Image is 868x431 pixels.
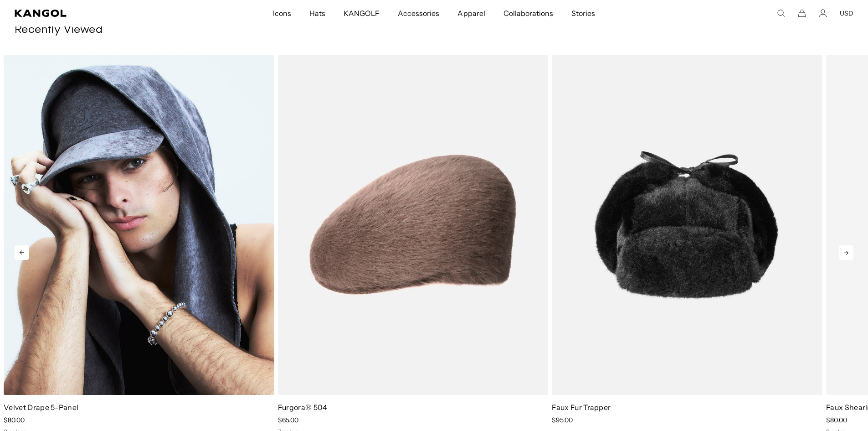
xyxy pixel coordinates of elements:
[4,403,78,412] a: Velvet Drape 5-Panel
[777,9,785,17] summary: Search here
[840,9,853,17] button: USD
[15,10,180,17] a: Kangol
[552,416,573,424] span: $95.00
[15,23,853,37] h3: Recently Viewed
[4,416,25,424] span: $80.00
[278,403,328,412] a: Furgora® 504
[798,9,806,17] button: Cart
[278,416,298,424] span: $65.00
[826,416,847,424] span: $80.00
[819,9,827,17] a: Account
[552,55,822,395] img: Faux Fur Trapper
[4,55,274,395] img: Velvet Drape 5-Panel
[278,55,549,395] img: Furgora® 504
[552,403,611,412] a: Faux Fur Trapper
